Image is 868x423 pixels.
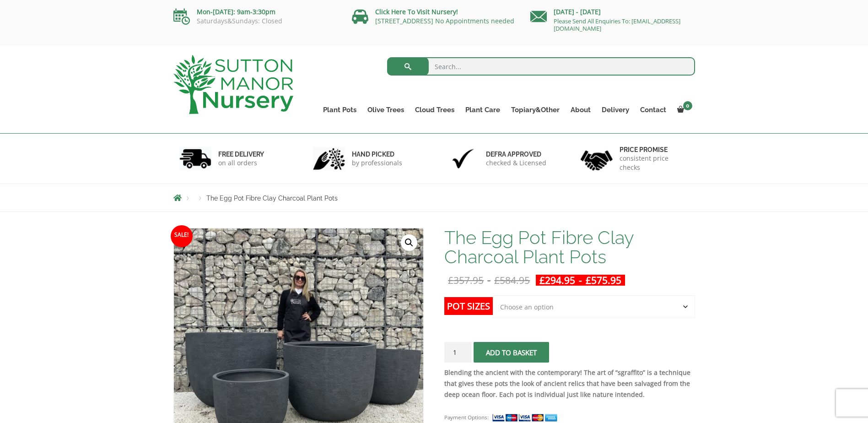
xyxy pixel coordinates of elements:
[474,342,549,363] button: Add to basket
[206,195,338,202] span: The Egg Pot Fibre Clay Charcoal Plant Pots
[683,101,692,110] span: 0
[506,103,565,116] a: Topiary&Other
[218,158,264,168] p: on all orders
[447,147,479,170] img: 3.jpg
[536,275,625,286] ins: -
[539,274,575,287] bdi: 294.95
[444,368,690,399] strong: Blending the ancient with the contemporary! The art of “sgraffito” is a technique that gives thes...
[672,103,695,116] a: 0
[494,274,500,287] span: £
[486,150,546,158] h6: Defra approved
[448,274,453,287] span: £
[492,413,561,423] img: payment supported
[565,103,596,116] a: About
[171,225,193,247] span: Sale!
[444,228,695,266] h1: The Egg Pot Fibre Clay Charcoal Plant Pots
[448,274,484,287] bdi: 357.95
[410,103,460,116] a: Cloud Trees
[173,17,338,25] p: Saturdays&Sundays: Closed
[318,103,362,116] a: Plant Pots
[596,103,635,116] a: Delivery
[173,194,695,201] nav: Breadcrumbs
[218,150,264,158] h6: FREE DELIVERY
[375,16,514,25] a: [STREET_ADDRESS] No Appointments needed
[352,150,402,158] h6: hand picked
[530,6,695,17] p: [DATE] - [DATE]
[539,274,545,287] span: £
[554,17,680,33] a: Please Send All Enquiries To: [EMAIL_ADDRESS][DOMAIN_NAME]
[586,274,621,287] bdi: 575.95
[586,274,591,287] span: £
[444,275,534,286] del: -
[173,55,293,114] img: logo
[620,154,689,172] p: consistent price checks
[581,145,613,173] img: 4.jpg
[444,297,493,315] label: Pot Sizes
[620,146,689,154] h6: Price promise
[313,147,345,170] img: 2.jpg
[375,7,458,16] a: Click Here To Visit Nursery!
[179,147,211,170] img: 1.jpg
[401,234,417,251] a: View full-screen image gallery
[173,6,338,17] p: Mon-[DATE]: 9am-3:30pm
[460,103,506,116] a: Plant Care
[444,414,489,421] small: Payment Options:
[444,342,472,363] input: Product quantity
[352,158,402,168] p: by professionals
[362,103,410,116] a: Olive Trees
[387,57,695,76] input: Search...
[494,274,530,287] bdi: 584.95
[635,103,672,116] a: Contact
[486,158,546,168] p: checked & Licensed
